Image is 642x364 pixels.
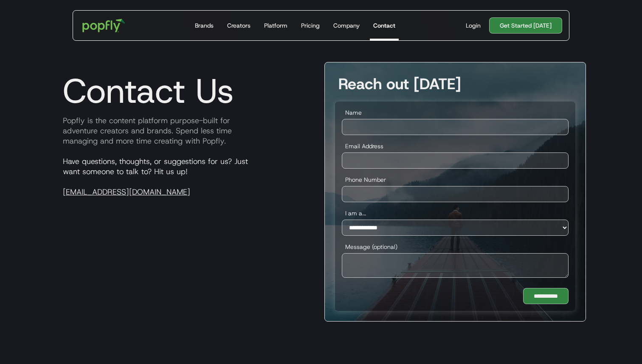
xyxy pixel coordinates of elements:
[342,142,569,150] label: Email Address
[191,11,217,40] a: Brands
[338,73,461,94] strong: Reach out [DATE]
[227,21,251,30] div: Creators
[373,21,395,30] div: Contact
[342,243,569,251] label: Message (optional)
[56,71,234,111] h1: Contact Us
[56,156,318,197] p: Have questions, thoughts, or suggestions for us? Just want someone to talk to? Hit us up!
[370,11,399,40] a: Contact
[342,175,569,184] label: Phone Number
[261,11,291,40] a: Platform
[466,21,481,30] div: Login
[342,108,569,117] label: Name
[63,187,190,197] a: [EMAIL_ADDRESS][DOMAIN_NAME]
[342,209,569,217] label: I am a...
[462,21,484,30] a: Login
[56,116,318,146] p: Popfly is the content platform purpose-built for adventure creators and brands. Spend less time m...
[195,21,214,30] div: Brands
[301,21,320,30] div: Pricing
[76,13,131,38] a: home
[224,11,254,40] a: Creators
[335,102,575,311] form: Demo Conversion Touchpoint
[489,17,562,34] a: Get Started [DATE]
[298,11,323,40] a: Pricing
[330,11,363,40] a: Company
[264,21,287,30] div: Platform
[333,21,360,30] div: Company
